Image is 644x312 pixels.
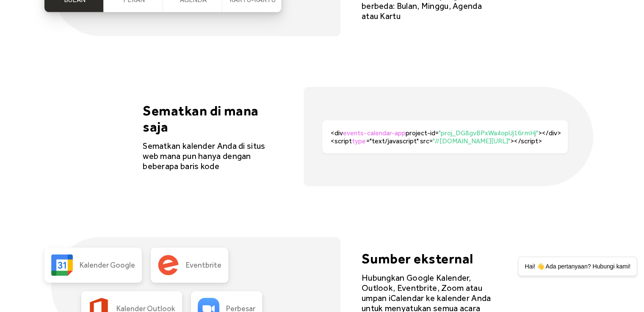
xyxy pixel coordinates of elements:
[439,129,538,137] font: "proj_DG8gvBPxWa4opUj16rmHj"
[362,251,473,267] font: Sumber eksternal
[433,137,510,145] font: "//[DOMAIN_NAME][URL]"
[366,137,432,145] font: ="text/javascript" src=
[143,141,265,171] font: Sematkan kalender Anda di situs web mana pun hanya dengan beberapa baris kode
[343,129,405,137] font: events-calendar-app
[80,260,135,270] font: Kalender Google
[331,129,561,145] font: ></div><script
[143,103,259,135] font: Sematkan di mana saja
[406,129,439,137] font: project-id=
[352,137,366,145] font: type
[186,260,221,270] font: Eventbrite
[510,137,542,145] font: ></script>
[331,129,343,137] font: <div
